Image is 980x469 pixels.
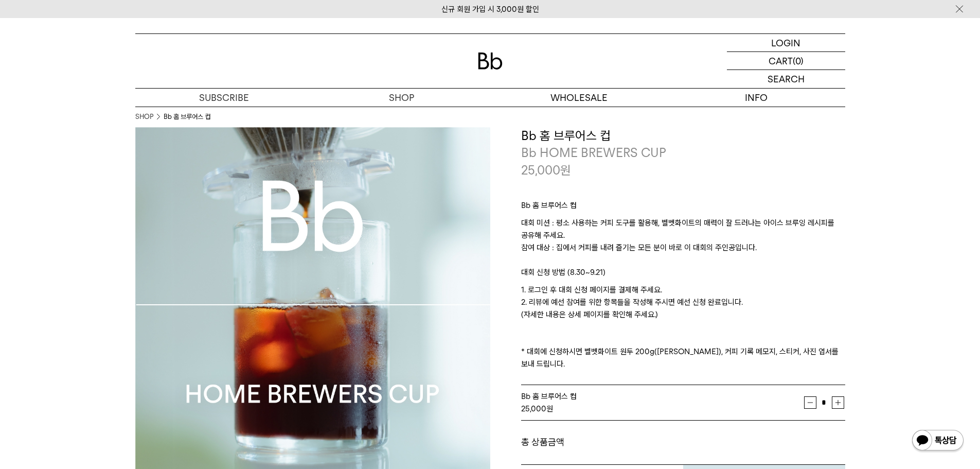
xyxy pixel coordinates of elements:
[804,396,816,409] button: 감소
[793,52,804,70] p: (0)
[521,404,546,413] strong: 25,000
[521,284,845,370] p: 1. 로그인 후 대회 신청 페이지를 결제해 주세요. 2. 리뷰에 예선 참여를 위한 항목들을 작성해 주시면 예선 신청 완료입니다. (자세한 내용은 상세 페이지를 확인해 주세요....
[521,266,845,284] p: 대회 신청 방법 (8.30~9.21)
[521,403,804,415] div: 원
[521,392,577,401] span: Bb 홈 브루어스 컵
[668,89,845,107] p: INFO
[164,112,210,122] li: Bb 홈 브루어스 컵
[441,5,539,14] a: 신규 회원 가입 시 3,000원 할인
[911,429,965,454] img: 카카오톡 채널 1:1 채팅 버튼
[478,53,503,70] img: 로고
[768,70,805,88] p: SEARCH
[769,52,793,70] p: CART
[521,436,683,448] dt: 총 상품금액
[135,112,153,122] a: SHOP
[521,217,845,266] p: 대회 미션 : 평소 사용하는 커피 도구를 활용해, 벨벳화이트의 매력이 잘 드러나는 아이스 브루잉 레시피를 공유해 주세요. 참여 대상 : 집에서 커피를 내려 즐기는 모든 분이 ...
[521,162,571,179] p: 25,000
[832,396,844,409] button: 증가
[727,52,845,70] a: CART (0)
[521,199,845,217] p: Bb 홈 브루어스 컵
[521,127,845,145] h3: Bb 홈 브루어스 컵
[135,89,313,107] a: SUBSCRIBE
[313,89,490,107] a: SHOP
[560,163,571,178] span: 원
[490,89,668,107] p: WHOLESALE
[727,34,845,52] a: LOGIN
[521,144,845,162] p: Bb HOME BREWERS CUP
[771,34,800,51] p: LOGIN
